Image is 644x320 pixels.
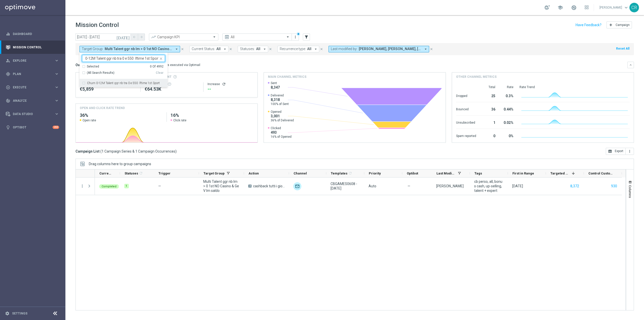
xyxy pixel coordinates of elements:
h2: 16% [171,112,253,118]
h3: Campaign List [75,149,177,154]
span: Drag columns here to group campaigns [89,162,151,166]
i: preview [224,34,229,40]
span: CBGAMES0608 - 2025-08-06 [331,182,360,191]
button: track_changes Analyze keyboard_arrow_right [6,99,59,103]
button: Reset All [616,46,630,51]
a: [PERSON_NAME]keyboard_arrow_down [599,4,629,11]
button: 8,372 [570,183,580,189]
i: gps_fixed [6,72,10,76]
span: 8,318 [271,97,289,102]
i: [DATE] [116,35,130,39]
span: (All Search Results) [87,71,114,75]
i: close [159,57,163,61]
div: Analyze [6,98,54,103]
div: Test Response [145,82,199,86]
div: Bounced [456,105,476,113]
div: Press SPACE to select this row. [95,177,622,195]
div: 06 Aug 2025, Wednesday [512,184,523,188]
div: Mission Control [6,45,59,49]
div: 0.3% [501,91,513,99]
span: Delivered [271,93,289,97]
span: — [158,184,161,188]
span: Explore [13,59,54,62]
button: close [180,46,185,52]
i: close [229,47,232,51]
span: 3,001 [271,114,294,118]
i: keyboard_arrow_right [54,58,59,63]
h3: Overview: [75,63,92,67]
h1: Mission Control [75,21,119,29]
span: Targeted Customers [550,171,570,175]
div: 0 Of 4992 [150,64,164,69]
span: cb perso, all, bonus cash, up-selling, talent + expert [474,179,504,193]
button: arrow_forward [138,33,145,41]
div: Increase [208,82,253,86]
button: refresh [222,82,226,86]
i: refresh [348,171,352,175]
span: Control Customers [588,171,613,175]
a: Optibot [13,121,53,134]
span: Analyze [13,99,54,102]
span: Campaign [616,23,630,27]
h4: Main channel metrics [268,75,306,79]
span: Statuses: [240,47,255,51]
div: 0.02% [501,118,513,126]
span: Templates [331,171,347,175]
button: more_vert [80,184,85,188]
button: more_vert [293,34,298,40]
button: add Campaign [607,21,632,28]
div: Unsubscribed [456,118,476,126]
i: trending_up [151,34,156,40]
button: close [429,46,434,52]
span: Completed [102,185,116,188]
span: — [408,184,410,188]
span: Multi Talent ggr nb lm > 0 1st NO Casino & GeV lm saldo [105,47,172,51]
i: close [269,47,272,51]
i: keyboard_arrow_right [54,85,59,90]
span: keyboard_arrow_down [623,5,629,10]
span: 16% of Opened [271,135,292,139]
button: equalizer Dashboard [6,32,59,36]
ng-select: All [222,33,292,41]
span: 100% of Sent [271,102,289,106]
i: more_vert [628,149,632,153]
ng-dropdown-panel: Options list [79,64,168,87]
span: Sent [271,81,280,85]
div: Data Studio [6,112,54,116]
i: keyboard_arrow_right [54,72,59,76]
span: Open rate [83,118,96,122]
span: Multi Talent ggr nb lm > 0 1st NO Casino & GeV lm saldo [203,179,240,193]
span: Target Group: [82,47,103,51]
input: Select date range [75,33,131,41]
div: Mission Control [6,41,59,54]
button: Target Group: Multi Talent ggr nb lm > 0 1st NO Casino & GeV lm saldo arrow_drop_down [79,46,180,52]
i: close [430,47,433,51]
span: Tags [474,171,482,175]
div: Churn 0-12M Talent ggr nb tra 0 e 550 lftime 1st Sport [82,79,165,87]
button: keyboard_arrow_down [627,62,634,68]
div: Martina Troia [436,184,464,188]
i: person_search [6,58,10,63]
i: settings [5,311,10,316]
button: gps_fixed Plan keyboard_arrow_right [6,72,59,76]
button: lightbulb Optibot +10 [6,125,59,129]
i: arrow_forward [140,35,143,39]
i: equalizer [6,32,10,36]
div: Explore [6,58,54,63]
span: A [248,185,252,188]
div: 36 [482,105,495,113]
i: more_vert [293,35,297,39]
div: There are unsaved changes [297,32,300,36]
button: filter_alt [303,33,310,41]
span: Action [249,171,259,175]
i: keyboard_arrow_down [629,63,632,67]
span: Target Group [204,171,225,175]
div: Spam reported [456,131,476,139]
ng-select: Campaign KPI [149,33,218,41]
button: more_vert [626,148,634,155]
i: lightbulb [6,125,10,130]
i: arrow_drop_down [223,47,227,51]
div: 0 [482,131,495,139]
